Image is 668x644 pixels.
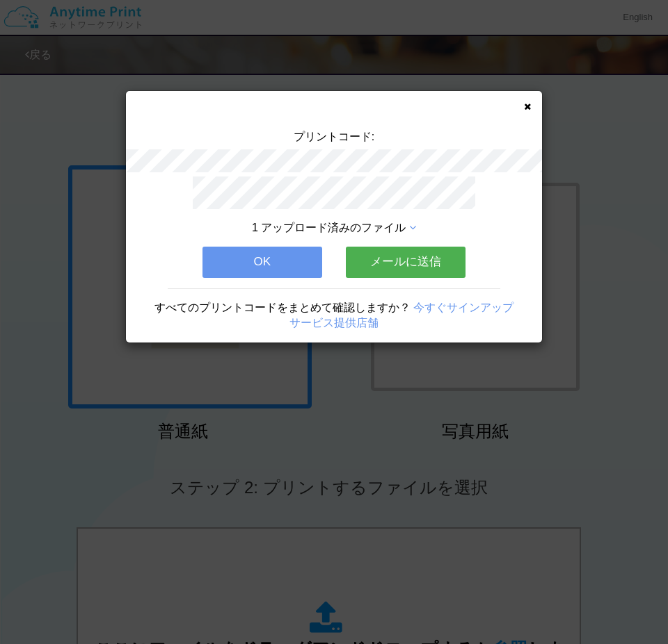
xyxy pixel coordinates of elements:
[252,222,406,233] span: 1 アップロード済みのファイル
[202,247,322,277] button: OK
[294,131,374,142] span: プリントコード:
[154,302,411,313] span: すべてのプリントコードをまとめて確認しますか？
[346,247,466,277] button: メールに送信
[413,302,514,313] a: 今すぐサインアップ
[289,317,379,329] a: サービス提供店舗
